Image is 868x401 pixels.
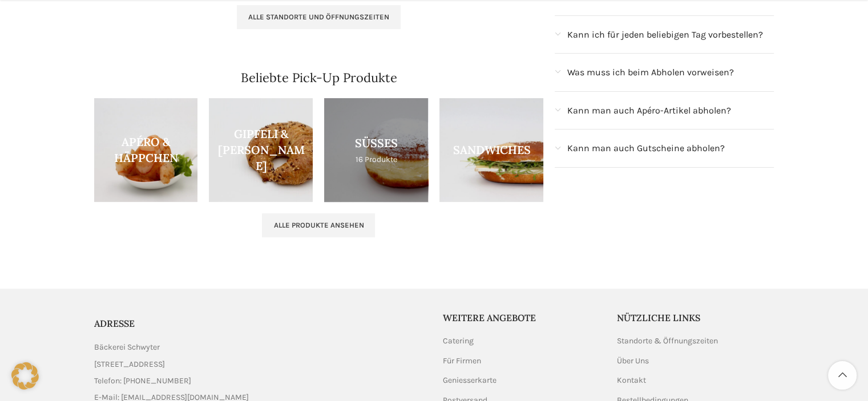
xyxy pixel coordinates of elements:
[567,103,730,118] span: Kann man auch Apéro-Artikel abholen?
[617,335,719,347] a: Standorte & Öffnungszeiten
[443,335,475,347] a: Catering
[324,98,428,202] a: Product category sussgeback
[567,141,724,156] span: Kann man auch Gutscheine abholen?
[567,65,733,80] span: Was muss ich beim Abholen vorweisen?
[94,98,198,202] a: Product category apero-haeppchen
[828,361,857,390] a: Scroll to top button
[617,375,647,386] a: Kontakt
[273,221,364,230] span: Alle Produkte ansehen
[617,355,650,367] a: Über Uns
[443,355,482,367] a: Für Firmen
[94,358,165,371] span: [STREET_ADDRESS]
[94,341,160,354] span: Bäckerei Schwyter
[94,318,135,329] span: ADRESSE
[443,311,600,324] h5: Weitere Angebote
[94,375,426,387] a: List item link
[237,5,401,29] a: Alle Standorte und Öffnungszeiten
[262,213,375,237] a: Alle Produkte ansehen
[439,98,543,202] a: Product category sandwiches
[443,375,498,386] a: Geniesserkarte
[617,311,774,324] h5: Nützliche Links
[209,98,313,202] a: Product category brotli
[567,27,762,42] span: Kann ich für jeden beliebigen Tag vorbestellen?
[240,69,397,87] h4: Beliebte Pick-Up Produkte
[248,13,389,22] span: Alle Standorte und Öffnungszeiten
